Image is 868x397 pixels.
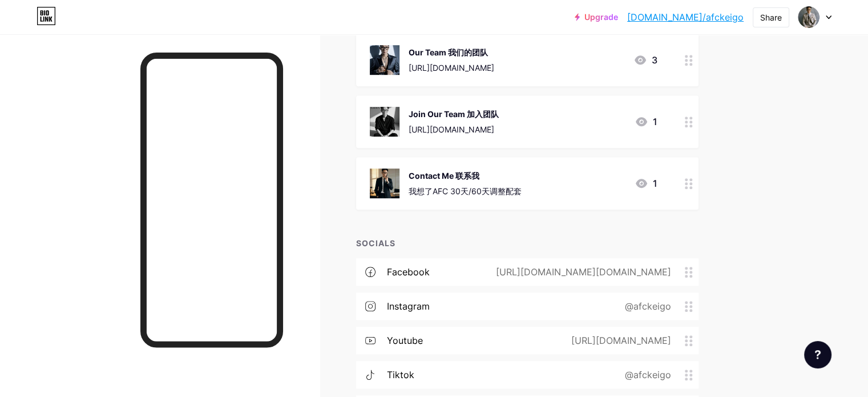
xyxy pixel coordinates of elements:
div: [URL][DOMAIN_NAME] [409,123,499,135]
div: 我想了AFC 30天/60天调整配套 [409,185,522,197]
img: Contact Me 联系我 [370,169,399,198]
div: Share [760,11,782,23]
div: Join Our Team 加入团队 [409,108,499,120]
img: Our Team 我们的团队 [370,45,399,75]
div: Contact Me 联系我 [409,170,522,182]
div: youtube [387,334,423,347]
div: tiktok [387,368,414,382]
div: facebook [387,265,430,279]
div: instagram [387,299,430,313]
img: Join Our Team 加入团队 [370,107,399,137]
div: [URL][DOMAIN_NAME][DOMAIN_NAME] [478,265,685,279]
div: @afckeigo [607,299,685,313]
div: 1 [635,115,657,129]
a: Upgrade [575,13,618,22]
div: Our Team 我们的团队 [409,46,494,58]
div: [URL][DOMAIN_NAME] [553,334,685,347]
div: @afckeigo [607,368,685,382]
div: [URL][DOMAIN_NAME] [409,62,494,74]
a: [DOMAIN_NAME]/afckeigo [627,10,744,24]
img: afckeigo [798,6,819,28]
div: 3 [633,53,657,67]
div: SOCIALS [356,237,699,249]
div: 1 [635,177,657,190]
